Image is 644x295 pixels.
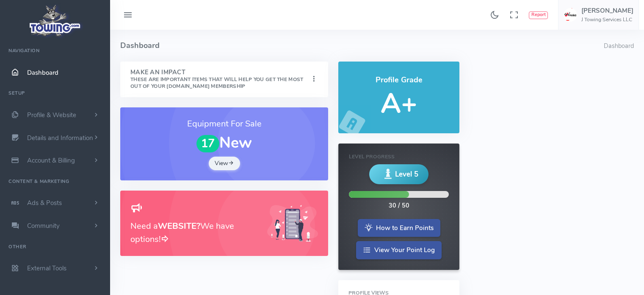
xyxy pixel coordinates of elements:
h3: Equipment For Sale [130,118,318,130]
h4: Dashboard [120,30,604,62]
b: WEBSITE? [158,220,200,232]
h5: A+ [348,89,449,119]
a: How to Earn Points [358,219,440,237]
span: Community [27,222,60,230]
small: These are important items that will help you get the most out of your [DOMAIN_NAME] Membership [130,76,303,90]
h6: Level Progress [349,154,448,160]
h6: J Towing Services LLC [581,17,633,22]
span: Profile & Website [27,111,76,119]
span: Details and Information [27,134,93,142]
span: 17 [196,135,219,152]
span: External Tools [27,264,66,273]
button: Report [529,11,548,19]
a: View [209,157,240,170]
h3: Need a We have options! [130,220,257,246]
span: Ads & Posts [27,199,62,207]
span: Account & Billing [27,156,75,165]
div: 30 / 50 [389,201,409,211]
li: Dashboard [604,42,634,51]
span: Level 5 [395,169,418,180]
img: user-image [564,8,577,22]
img: Generic placeholder image [267,205,318,242]
a: View Your Point Log [356,241,442,259]
h4: Make An Impact [130,69,310,90]
h4: Profile Grade [348,76,449,84]
img: logo [27,3,84,39]
h1: New [130,135,318,152]
span: Dashboard [27,68,58,77]
h5: [PERSON_NAME] [581,7,633,14]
